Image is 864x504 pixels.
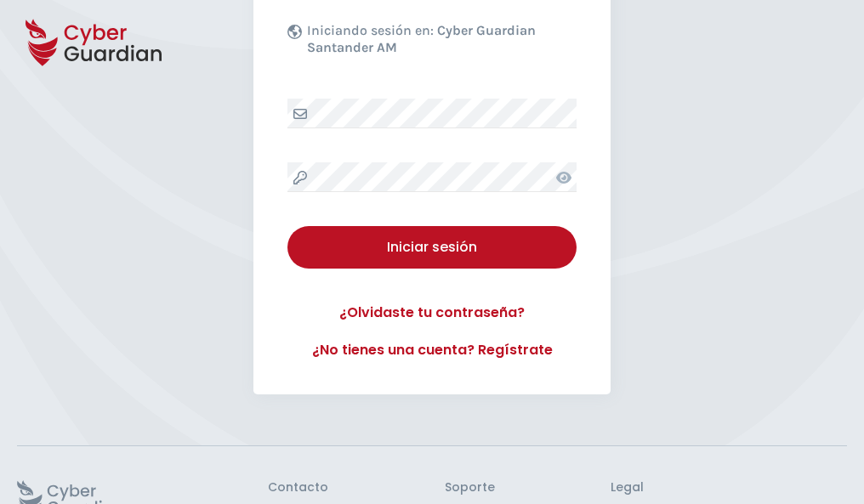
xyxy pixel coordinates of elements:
a: ¿No tienes una cuenta? Regístrate [287,340,577,360]
h3: Legal [611,480,847,496]
a: ¿Olvidaste tu contraseña? [287,303,577,323]
h3: Soporte [445,480,495,496]
button: Iniciar sesión [287,226,577,269]
div: Iniciar sesión [300,237,564,258]
h3: Contacto [268,480,328,496]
